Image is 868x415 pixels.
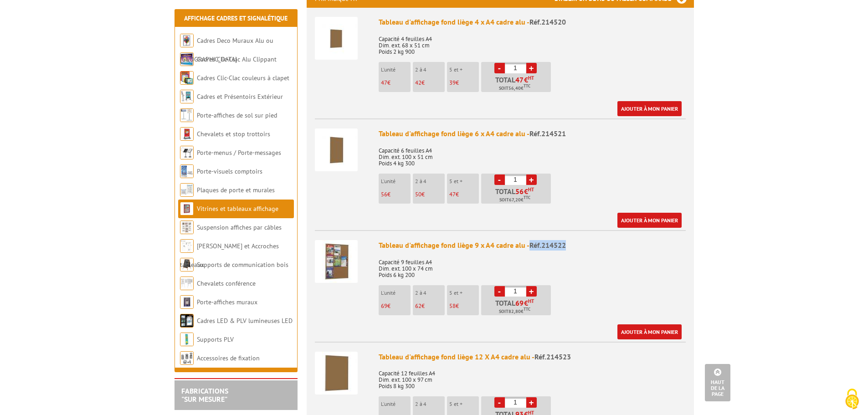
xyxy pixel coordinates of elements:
p: 2 à 4 [415,67,445,73]
p: L'unité [381,290,411,296]
p: € [449,191,479,198]
p: € [381,303,411,309]
span: 42 [415,79,421,87]
p: Capacité 9 feuilles A4 Dim. ext. 100 x 74 cm Poids 6 kg 200 [379,253,686,278]
span: 62 [415,302,421,310]
p: Total [483,76,551,92]
p: € [449,303,479,309]
a: Cadres Clic-Clac couleurs à clapet [197,74,289,82]
img: Cadres Deco Muraux Alu ou Bois [180,34,194,47]
img: Cookies (fenêtre modale) [841,388,863,410]
p: 5 et + [449,401,479,407]
div: Tableau d'affichage fond liège 9 x A4 cadre alu - [379,240,686,251]
p: € [381,191,411,198]
a: Accessoires de fixation [197,354,260,362]
img: Supports PLV [180,333,194,346]
span: 39 [449,79,456,87]
img: Plaques de porte et murales [180,183,194,197]
span: 69 [515,299,524,307]
span: 47 [381,79,387,87]
p: L'unité [381,401,411,407]
img: Porte-menus / Porte-messages [180,146,194,159]
a: Ajouter à mon panier [617,324,682,339]
span: 82,80 [508,308,521,315]
span: 56 [515,188,524,195]
sup: HT [528,75,534,81]
img: Chevalets conférence [180,277,194,290]
a: Supports PLV [197,335,234,343]
p: Total [483,188,551,204]
div: Tableau d'affichage fond liège 6 x A4 cadre alu - [379,128,686,139]
sup: TTC [524,83,530,88]
p: € [449,80,479,86]
img: Suspension affiches par câbles [180,220,194,234]
a: Porte-visuels comptoirs [197,167,262,175]
span: Réf.214522 [529,241,566,250]
img: Vitrines et tableaux affichage [180,202,194,215]
span: € [524,299,528,307]
a: + [526,397,537,408]
img: Tableau d'affichage fond liège 9 x A4 cadre alu [315,240,358,283]
img: Porte-affiches muraux [180,295,194,309]
img: Chevalets et stop trottoirs [180,127,194,141]
img: Cadres LED & PLV lumineuses LED [180,314,194,328]
a: Cadres Deco Muraux Alu ou [GEOGRAPHIC_DATA] [180,36,273,63]
span: 69 [381,302,387,310]
a: Ajouter à mon panier [617,213,682,228]
a: - [494,286,505,297]
img: Porte-affiches de sol sur pied [180,108,194,122]
a: Porte-affiches muraux [197,298,257,306]
p: 5 et + [449,290,479,296]
a: - [494,63,505,73]
a: Porte-affiches de sol sur pied [197,111,277,119]
a: + [526,174,537,185]
span: 47 [515,76,524,83]
p: € [381,80,411,86]
span: € [524,188,528,195]
img: Tableau d'affichage fond liège 4 x A4 cadre alu [315,17,358,60]
p: L'unité [381,67,411,73]
p: € [415,191,445,198]
button: Cookies (fenêtre modale) [836,384,868,415]
p: 2 à 4 [415,401,445,407]
p: L'unité [381,178,411,184]
a: Vitrines et tableaux affichage [197,205,278,213]
img: Tableau d'affichage fond liège 12 X A4 cadre alu [315,352,358,395]
p: Capacité 4 feuilles A4 Dim. ext. 68 x 51 cm Poids 2 kg 900 [379,30,686,55]
span: 50 [415,190,421,198]
p: Capacité 6 feuilles A4 Dim. ext. 100 x 51 cm Poids 4 kg 300 [379,141,686,167]
p: Capacité 12 feuilles A4 Dim. ext. 100 x 97 cm Poids 8 kg 300 [379,364,686,389]
a: Affichage Cadres et Signalétique [184,14,288,22]
span: 56 [381,190,387,198]
a: FABRICATIONS"Sur Mesure" [181,386,228,404]
div: Tableau d'affichage fond liège 4 x A4 cadre alu - [379,17,686,27]
span: Soit € [499,196,530,204]
a: Cadres LED & PLV lumineuses LED [197,317,293,325]
span: € [524,76,528,83]
img: Cadres et Présentoirs Extérieur [180,90,194,103]
span: Réf.214520 [529,17,566,26]
a: + [526,63,537,73]
a: + [526,286,537,297]
p: 5 et + [449,67,479,73]
a: Chevalets conférence [197,279,256,287]
a: Supports de communication bois [197,261,288,269]
img: Accessoires de fixation [180,351,194,365]
p: € [415,80,445,86]
span: 58 [449,302,456,310]
a: Plaques de porte et murales [197,186,275,194]
img: Porte-visuels comptoirs [180,164,194,178]
sup: TTC [524,195,530,200]
a: - [494,174,505,185]
a: Cadres et Présentoirs Extérieur [197,92,283,101]
span: 56,40 [508,85,521,92]
p: 2 à 4 [415,290,445,296]
a: - [494,397,505,408]
a: Suspension affiches par câbles [197,223,282,231]
a: Chevalets et stop trottoirs [197,130,270,138]
a: Ajouter à mon panier [617,101,682,116]
sup: TTC [524,307,530,312]
p: Total [483,299,551,315]
a: Porte-menus / Porte-messages [197,149,281,157]
a: [PERSON_NAME] et Accroches tableaux [180,242,279,269]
